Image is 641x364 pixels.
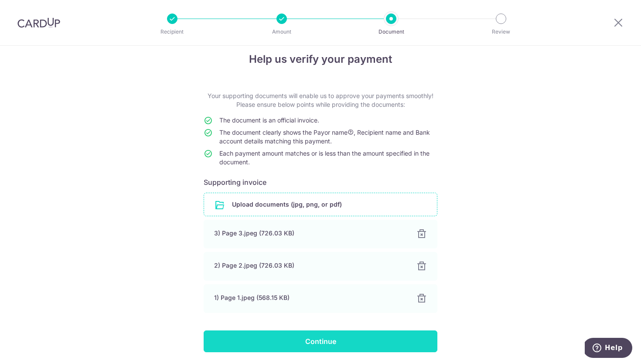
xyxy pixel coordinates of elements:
h4: Help us verify your payment [204,51,437,67]
input: Continue [204,330,437,352]
span: The document clearly shows the Payor name , Recipient name and Bank account details matching this... [219,129,430,145]
span: The document is an official invoice. [219,116,319,124]
iframe: Opens a widget where you can find more information [585,338,632,360]
p: Document [359,27,423,36]
p: Amount [249,27,314,36]
h6: Supporting invoice [204,177,437,187]
div: Upload documents (jpg, png, or pdf) [204,193,437,216]
p: Your supporting documents will enable us to approve your payments smoothly! Please ensure below p... [204,92,437,109]
span: Each payment amount matches or is less than the amount specified in the document. [219,150,430,166]
p: Recipient [140,27,205,36]
div: 3) Page 3.jpeg (726.03 KB) [214,229,406,238]
div: 2) Page 2.jpeg (726.03 KB) [214,261,406,270]
p: Review [469,27,533,36]
div: 1) Page 1.jpeg (568.15 KB) [214,293,406,302]
img: CardUp [17,17,60,28]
